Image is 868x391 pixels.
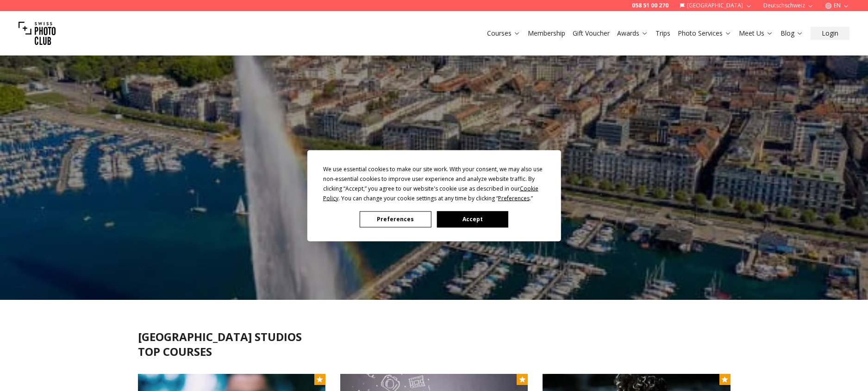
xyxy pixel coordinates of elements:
[360,211,431,227] button: Preferences
[307,150,561,241] div: Cookie Consent Prompt
[323,184,538,202] span: Cookie Policy
[437,211,508,227] button: Accept
[498,194,530,202] span: Preferences
[323,164,545,203] div: We use essential cookies to make our site work. With your consent, we may also use non-essential ...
